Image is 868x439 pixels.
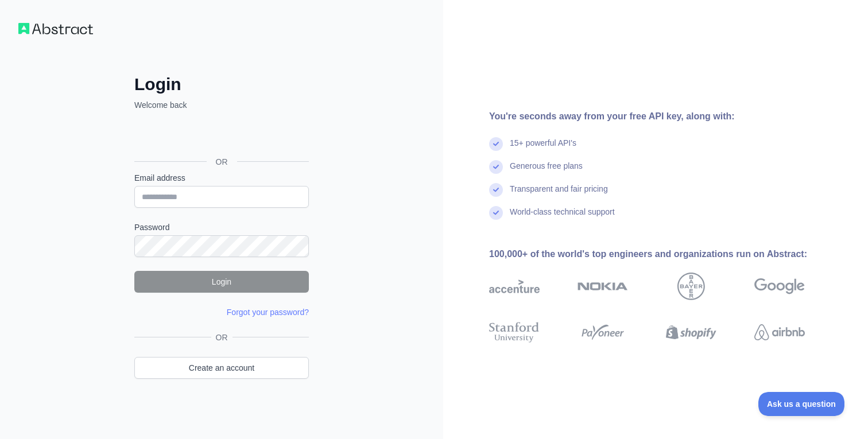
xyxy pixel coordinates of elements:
div: Generous free plans [510,160,583,183]
div: 100,000+ of the world's top engineers and organizations run on Abstract: [489,247,842,261]
img: check mark [489,183,503,197]
img: airbnb [754,320,805,345]
div: World-class technical support [510,206,615,229]
p: Welcome back [134,99,309,111]
button: Login [134,271,309,293]
h2: Login [134,74,309,95]
div: Transparent and fair pricing [510,183,608,206]
div: You're seconds away from your free API key, along with: [489,110,842,123]
a: Forgot your password? [227,308,309,317]
img: payoneer [578,320,628,345]
img: stanford university [489,320,540,345]
img: google [754,273,805,300]
div: 15+ powerful API's [510,137,576,160]
img: check mark [489,137,503,151]
label: Password [134,222,309,233]
img: accenture [489,273,540,300]
img: check mark [489,206,503,220]
iframe: Toggle Customer Support [758,392,845,416]
span: OR [211,332,232,343]
img: check mark [489,160,503,174]
span: OR [207,156,237,168]
img: nokia [578,273,628,300]
img: bayer [677,273,705,300]
a: Create an account [134,357,309,379]
iframe: Кнопка "Войти с аккаунтом Google" [129,123,312,149]
img: Workflow [18,23,93,34]
label: Email address [134,172,309,184]
img: shopify [666,320,716,345]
